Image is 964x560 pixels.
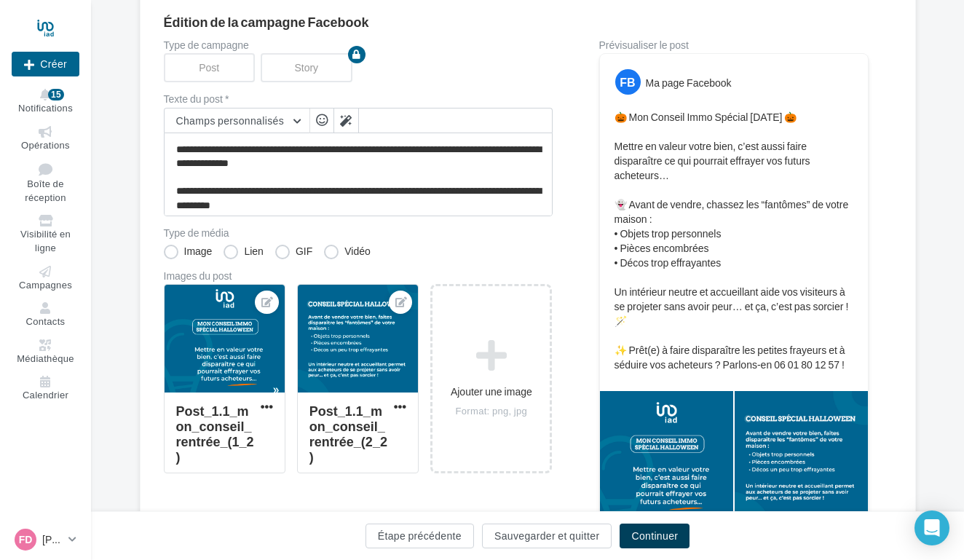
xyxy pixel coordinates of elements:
p: 🎃 Mon Conseil Immo Spécial [DATE] 🎃 Mettre en valeur votre bien, c’est aussi faire disparaître ce... [615,110,853,372]
label: GIF [275,245,312,259]
a: Opérations [12,123,79,154]
span: Médiathèque [17,352,74,364]
button: Étape précédente [366,524,474,548]
span: Visibilité en ligne [20,229,71,254]
a: Médiathèque [12,336,79,368]
span: Boîte de réception [25,178,66,204]
span: Calendrier [23,389,68,401]
div: FB [615,69,641,95]
label: Texte du post * [164,94,553,104]
button: Notifications 15 [12,86,79,117]
label: Lien [224,245,263,259]
div: Nouvelle campagne [12,52,79,76]
span: Notifications [18,102,73,114]
div: Post_1.1_mon_conseil_rentrée_(2_2) [309,403,387,465]
a: Boîte de réception [12,159,79,206]
label: Type de média [164,228,553,238]
span: Champs personnalisés [176,114,285,127]
label: Vidéo [324,245,371,259]
div: Édition de la campagne Facebook [164,15,892,28]
a: Fd [PERSON_NAME] Y [PERSON_NAME] [12,526,79,553]
label: Type de campagne [164,40,553,50]
button: Sauvegarder et quitter [482,524,612,548]
span: Contacts [26,315,66,327]
div: Prévisualiser le post [599,40,869,50]
a: Campagnes [12,263,79,294]
button: Champs personnalisés [165,109,309,133]
div: Open Intercom Messenger [914,510,949,545]
span: Fd [19,532,33,547]
button: Créer [12,52,79,76]
label: Image [164,245,213,259]
div: Images du post [164,271,553,281]
span: Opérations [21,139,70,151]
button: Continuer [620,524,690,548]
div: 15 [48,89,64,100]
span: Campagnes [19,279,72,291]
a: Calendrier [12,373,79,404]
p: [PERSON_NAME] Y [PERSON_NAME] [42,532,63,547]
a: Contacts [12,299,79,331]
div: Post_1.1_mon_conseil_rentrée_(1_2) [176,403,254,465]
a: Visibilité en ligne [12,212,79,256]
div: Ma page Facebook [646,76,732,90]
